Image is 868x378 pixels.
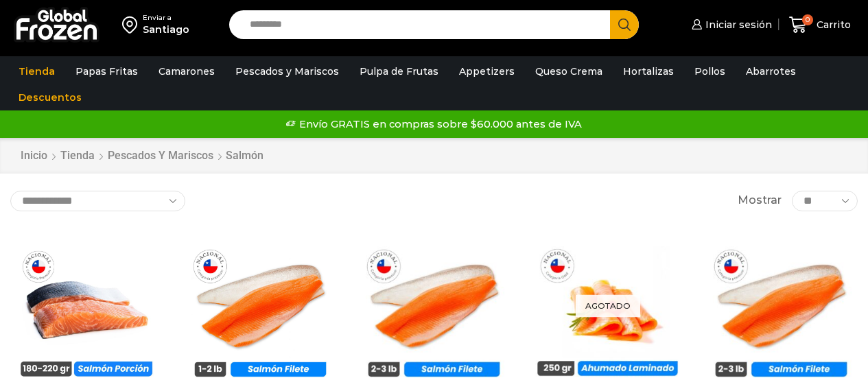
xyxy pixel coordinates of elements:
[813,18,851,32] span: Carrito
[143,13,189,23] div: Enviar a
[226,149,263,162] h1: Salmón
[738,193,782,209] span: Mostrar
[69,58,145,84] a: Papas Fritas
[688,58,732,84] a: Pollos
[688,11,772,38] a: Iniciar sesión
[528,58,609,84] a: Queso Crema
[786,9,854,41] a: 0 Carrito
[802,14,813,25] span: 0
[10,191,185,211] select: Pedido de la tienda
[143,23,189,36] div: Santiago
[452,58,521,84] a: Appetizers
[576,295,640,318] p: Agotado
[12,58,62,84] a: Tienda
[20,148,48,164] a: Inicio
[20,148,263,164] nav: Breadcrumb
[60,148,95,164] a: Tienda
[610,10,639,39] button: Search button
[228,58,346,84] a: Pescados y Mariscos
[107,148,214,164] a: Pescados y Mariscos
[122,13,143,36] img: address-field-icon.svg
[152,58,222,84] a: Camarones
[739,58,803,84] a: Abarrotes
[12,84,89,110] a: Descuentos
[702,18,772,32] span: Iniciar sesión
[353,58,445,84] a: Pulpa de Frutas
[616,58,681,84] a: Hortalizas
